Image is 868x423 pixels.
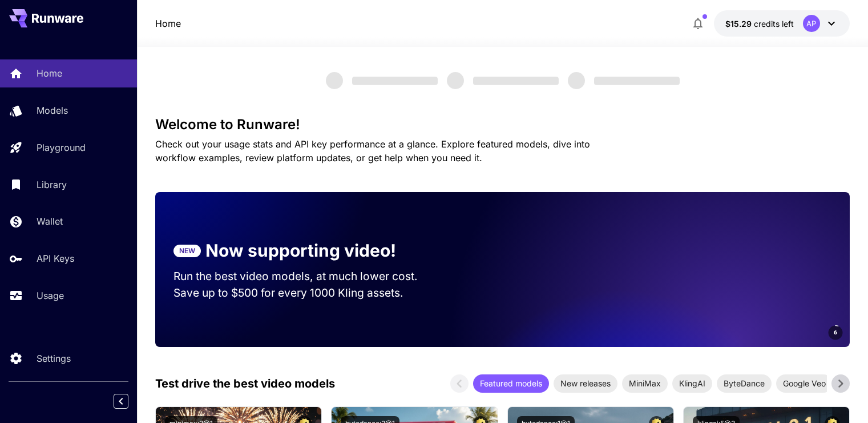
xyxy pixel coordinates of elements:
[554,377,617,389] span: New releases
[155,138,590,163] span: Check out your usage stats and API key performance at a glance. Explore featured models, dive int...
[205,238,396,264] p: Now supporting video!
[714,10,850,37] button: $15.28988AP
[725,18,794,30] div: $15.28988
[622,377,668,389] span: MiniMax
[473,374,549,393] div: Featured models
[672,374,712,393] div: KlingAI
[37,141,86,154] p: Playground
[834,328,837,337] span: 6
[776,377,833,389] span: Google Veo
[554,374,617,393] div: New releases
[37,103,68,117] p: Models
[155,17,181,30] a: Home
[473,377,549,389] span: Featured models
[725,19,754,29] span: $15.29
[672,377,712,389] span: KlingAI
[155,17,181,30] nav: breadcrumb
[37,289,64,302] p: Usage
[37,352,71,365] p: Settings
[179,246,195,256] p: NEW
[155,117,850,133] h3: Welcome to Runware!
[717,374,772,393] div: ByteDance
[37,178,67,191] p: Library
[114,394,128,409] button: Collapse sidebar
[37,214,63,228] p: Wallet
[173,268,439,285] p: Run the best video models, at much lower cost.
[754,19,794,29] span: credits left
[622,374,668,393] div: MiniMax
[717,377,772,389] span: ByteDance
[155,375,335,392] p: Test drive the best video models
[122,391,137,412] div: Collapse sidebar
[803,15,820,32] div: AP
[776,374,833,393] div: Google Veo
[37,252,74,265] p: API Keys
[173,285,439,301] p: Save up to $500 for every 1000 Kling assets.
[37,66,62,80] p: Home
